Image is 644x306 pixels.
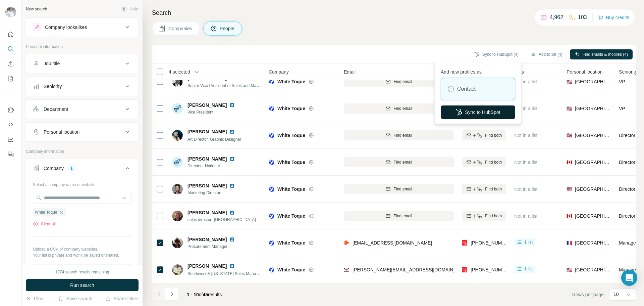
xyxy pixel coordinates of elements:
[575,213,611,219] span: [GEOGRAPHIC_DATA]
[578,13,587,21] p: 103
[344,77,454,87] button: Find email
[58,295,92,302] button: Save search
[277,239,305,246] span: White Toque
[187,156,227,162] span: [PERSON_NAME]
[462,157,506,167] button: Find both
[187,292,222,297] span: results
[26,148,139,155] p: Company information
[187,292,199,297] span: 1 - 10
[26,101,138,117] button: Department
[187,183,227,188] span: [PERSON_NAME]
[567,239,572,246] span: 🇫🇷
[441,105,515,119] button: Sync to HubSpot
[462,239,467,246] img: provider prospeo logo
[5,104,16,116] button: Use Surfe on LinkedIn
[44,106,68,113] div: Department
[26,160,138,179] button: Company1
[172,130,183,141] img: Avatar
[5,148,16,160] button: Feedback
[44,165,64,172] div: Company
[619,213,635,219] span: Director
[567,266,572,273] span: 🇺🇸
[471,267,513,272] span: [PHONE_NUMBER]
[203,292,208,297] span: 45
[33,252,131,258] p: Your list is private and won't be saved or shared.
[165,287,179,301] button: Navigate to next page
[393,132,412,138] span: Find email
[229,210,235,215] img: LinkedIn logo
[33,179,131,188] div: Select a company name or website
[393,105,412,112] span: Find email
[187,102,227,108] span: [PERSON_NAME]
[393,213,412,219] span: Find email
[619,69,637,75] span: Seniority
[277,266,305,273] span: White Toque
[269,186,274,192] img: Logo of White Toque
[26,279,139,291] button: Run search
[187,163,243,169] span: Directeur National
[269,79,274,84] img: Logo of White Toque
[26,19,138,35] button: Company lookalikes
[344,211,454,221] button: Find email
[187,244,243,250] span: Procurement Manager
[277,213,305,219] span: White Toque
[344,69,356,75] span: Email
[575,132,611,139] span: [GEOGRAPHIC_DATA]
[619,160,635,165] span: Director
[5,133,16,145] button: Dashboard
[393,186,412,192] span: Find email
[5,43,16,55] button: Search
[187,263,227,269] span: [PERSON_NAME]
[514,106,537,111] span: Not in a list
[269,267,274,272] img: Logo of White Toque
[172,103,183,114] img: Avatar
[26,78,138,94] button: Seniority
[575,186,611,192] span: [GEOGRAPHIC_DATA]
[26,55,138,72] button: Job title
[45,24,87,31] div: Company lookalikes
[44,129,79,135] div: Personal location
[277,132,305,139] span: White Toque
[105,295,139,302] button: Share filters
[567,186,572,192] span: 🇺🇸
[619,106,625,111] span: VP
[172,76,183,87] img: Avatar
[172,184,183,194] img: Avatar
[70,282,94,289] span: Run search
[485,213,502,219] span: Find both
[344,184,454,194] button: Find email
[26,44,139,50] p: Personal information
[598,13,629,22] button: Buy credits
[619,240,637,246] span: Manager
[172,157,183,168] img: Avatar
[514,79,537,84] span: Not in a list
[44,60,60,67] div: Job title
[168,25,193,32] span: Companies
[187,209,227,216] span: [PERSON_NAME]
[26,6,47,12] div: New search
[567,78,572,85] span: 🇺🇸
[471,240,513,246] span: [PHONE_NUMBER]
[5,73,16,85] button: My lists
[613,291,619,298] p: 10
[514,186,537,192] span: Not in a list
[567,159,572,166] span: 🇨🇦
[187,271,262,276] span: Southwest & [US_STATE] Sales Manager
[462,266,467,273] img: provider prospeo logo
[485,132,502,138] span: Find both
[393,159,412,165] span: Find email
[187,128,227,135] span: [PERSON_NAME]
[485,186,502,192] span: Find both
[229,237,235,242] img: LinkedIn logo
[567,69,602,75] span: Personal location
[187,109,243,115] span: Vice President
[229,102,235,108] img: LinkedIn logo
[485,159,502,165] span: Find both
[393,79,412,85] span: Find email
[621,270,637,286] div: Open Intercom Messenger
[269,133,274,138] img: Logo of White Toque
[619,267,637,272] span: Manager
[5,28,16,40] button: Quick start
[575,105,611,112] span: [GEOGRAPHIC_DATA]
[187,217,256,223] span: sales director- [GEOGRAPHIC_DATA]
